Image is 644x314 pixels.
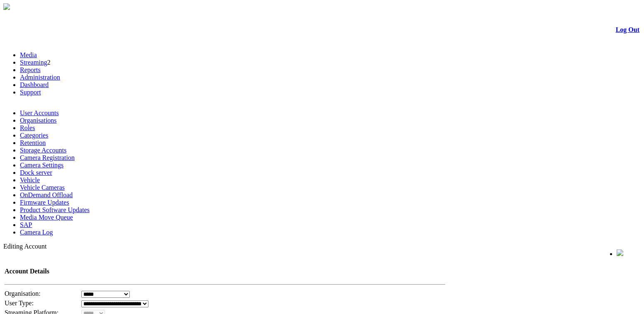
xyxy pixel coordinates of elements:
a: Streaming [20,59,47,66]
a: Product Software Updates [20,206,90,213]
a: Roles [20,124,35,131]
a: User Accounts [20,109,59,116]
img: bell24.png [617,249,623,256]
a: Camera Registration [20,154,75,161]
a: Dashboard [20,81,49,88]
a: Support [20,89,41,96]
a: Categories [20,132,48,139]
span: Welcome, - (Administrator) [540,250,600,256]
a: Vehicle Cameras [20,184,65,191]
a: Camera Log [20,229,53,236]
img: arrow-3.png [3,3,10,10]
a: Reports [20,66,41,73]
a: Storage Accounts [20,147,66,154]
a: Firmware Updates [20,199,69,206]
a: Media Move Queue [20,214,73,221]
a: Vehicle [20,176,40,184]
span: User Type: [5,300,34,307]
a: Camera Settings [20,162,63,169]
a: OnDemand Offload [20,191,73,198]
a: Organisations [20,117,57,124]
a: Administration [20,74,60,81]
a: Log Out [616,26,639,33]
a: SAP [20,221,32,228]
span: Editing Account [3,243,46,250]
h4: Account Details [5,268,445,275]
span: Organisation: [5,290,41,297]
a: Dock server [20,169,52,176]
a: Retention [20,139,46,146]
span: 2 [47,59,51,66]
a: Media [20,51,37,58]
